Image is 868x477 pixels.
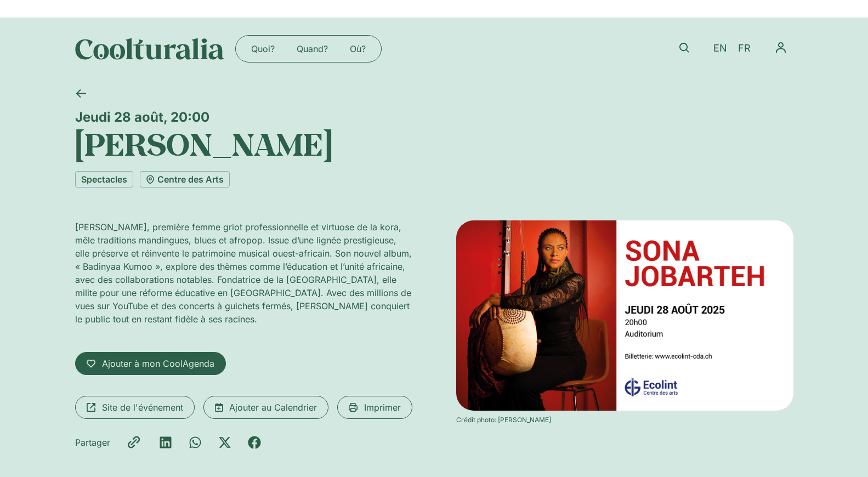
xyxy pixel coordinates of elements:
a: Site de l'événement [75,396,195,419]
div: Partager [75,436,110,449]
a: Ajouter à mon CoolAgenda [75,352,226,375]
a: Centre des Arts [140,171,230,188]
div: Partager sur whatsapp [189,436,202,449]
p: [PERSON_NAME], première femme griot professionnelle et virtuose de la kora, mêle traditions mandi... [75,220,412,326]
a: Spectacles [75,171,133,188]
span: Imprimer [364,401,401,414]
span: Ajouter au Calendrier [229,401,317,414]
div: Partager sur linkedin [159,436,172,449]
span: FR [738,43,751,54]
span: Site de l'événement [102,401,183,414]
a: EN [708,41,733,56]
a: Quand? [286,40,339,58]
div: Crédit photo: [PERSON_NAME] [456,415,793,425]
a: Ajouter au Calendrier [203,396,328,419]
div: Partager sur x-twitter [218,436,231,449]
span: EN [713,43,727,54]
h1: [PERSON_NAME] [75,125,793,162]
button: Permuter le menu [768,35,793,60]
a: FR [733,41,756,56]
nav: Menu [240,40,377,58]
div: Jeudi 28 août, 20:00 [75,109,793,125]
a: Quoi? [240,40,286,58]
a: Imprimer [337,396,412,419]
nav: Menu [768,35,793,60]
a: Où? [339,40,377,58]
span: Ajouter à mon CoolAgenda [102,357,214,370]
div: Partager sur facebook [248,436,261,449]
img: Coolturalia - Sona Jobarteh [456,220,793,410]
